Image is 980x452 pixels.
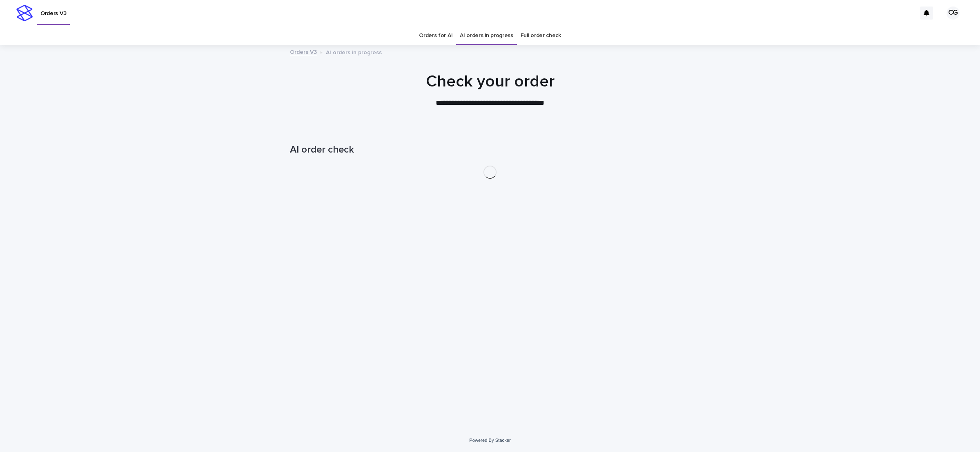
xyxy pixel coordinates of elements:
a: Orders V3 [290,47,317,56]
div: CG [947,7,960,20]
a: AI orders in progress [460,26,513,45]
p: AI orders in progress [326,47,382,56]
a: Full order check [521,26,561,45]
h1: Check your order [290,72,690,91]
a: Powered By Stacker [469,438,510,443]
img: stacker-logo-s-only.png [16,5,33,21]
h1: AI order check [290,144,690,156]
a: Orders for AI [419,26,452,45]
